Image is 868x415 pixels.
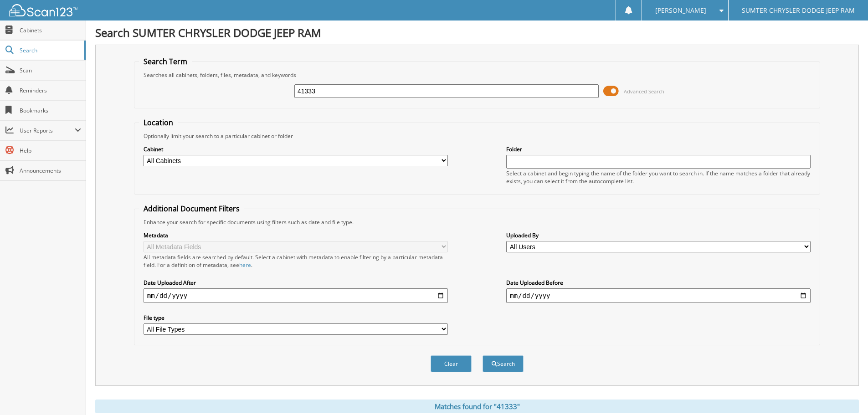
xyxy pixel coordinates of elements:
div: Optionally limit your search to a particular cabinet or folder [139,132,815,140]
legend: Search Term [139,56,192,67]
span: [PERSON_NAME] [655,8,706,13]
label: Cabinet [144,145,448,153]
a: here [239,261,251,269]
legend: Additional Document Filters [139,204,244,214]
label: Date Uploaded Before [506,279,811,287]
input: start [144,288,448,303]
h1: Search SUMTER CHRYSLER DODGE JEEP RAM [95,25,859,40]
span: Announcements [20,167,81,174]
label: Metadata [144,231,448,239]
button: Search [483,355,524,372]
span: User Reports [20,127,75,134]
span: Scan [20,67,81,74]
div: Select a cabinet and begin typing the name of the folder you want to search in. If the name match... [506,169,811,185]
label: Folder [506,145,811,153]
span: Help [20,147,81,154]
span: Cabinets [20,26,81,34]
label: Date Uploaded After [144,279,448,287]
label: File type [144,314,448,322]
img: scan123-logo-white.svg [9,4,77,16]
span: Reminders [20,87,81,94]
label: Uploaded By [506,231,811,239]
span: Advanced Search [624,88,664,95]
span: Search [20,46,80,54]
button: Clear [431,355,472,372]
div: Enhance your search for specific documents using filters such as date and file type. [139,218,815,226]
input: end [506,288,811,303]
div: Searches all cabinets, folders, files, metadata, and keywords [139,71,815,79]
span: SUMTER CHRYSLER DODGE JEEP RAM [742,8,855,13]
legend: Location [139,118,178,128]
div: All metadata fields are searched by default. Select a cabinet with metadata to enable filtering b... [144,253,448,269]
span: Bookmarks [20,107,81,114]
div: Matches found for "41333" [95,400,859,413]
